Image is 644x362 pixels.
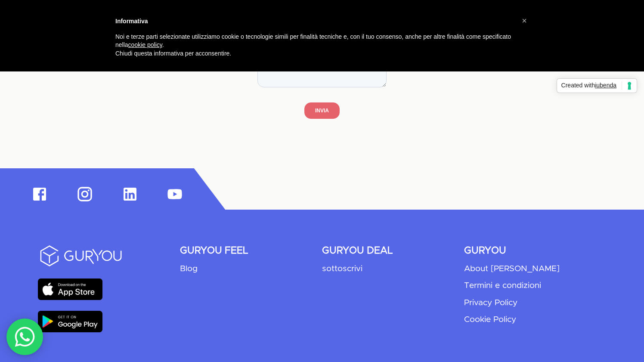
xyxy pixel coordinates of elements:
[464,275,541,291] a: Termini e condizioni
[38,311,102,332] img: B5LeC13q3fMDAAAAAElFTkSuQmCC
[322,258,362,275] a: sottoscrivi
[557,78,637,93] a: Created withiubenda
[47,160,82,176] input: INVIA
[180,263,198,275] p: Blog
[322,263,362,275] p: sottoscrivi
[180,244,248,258] a: GURYOU FEEL
[522,16,527,25] span: ×
[464,263,560,275] p: About [PERSON_NAME]
[14,326,36,348] img: whatsAppIcon.04b8739f.svg
[489,262,644,362] div: Widget chat
[180,258,198,275] a: Blog
[38,244,124,268] img: dVlU8Rwcn9IAAAAASUVORK5CYII=
[517,14,531,28] button: Chiudi questa informativa
[115,33,515,50] p: Noi e terze parti selezionate utilizziamo cookie o tecnologie simili per finalità tecniche e, con...
[464,314,516,325] p: Cookie Policy
[115,17,515,26] h2: Informativa
[464,297,517,309] p: Privacy Policy
[464,309,516,325] a: Cookie Policy
[595,82,616,89] span: iubenda
[38,278,102,300] img: xaicPnt16DfUv36+vr6H4jcaaXCSvUcAAAAAElFTkSuQmCC
[115,50,515,58] p: Chiudi questa informativa per acconsentire.
[464,244,506,258] a: GURYOU
[128,41,162,48] a: cookie policy
[464,292,517,309] a: Privacy Policy
[561,81,622,90] span: Created with
[489,262,644,362] iframe: Chat Widget
[464,280,541,291] p: Termini e condizioni
[464,258,560,275] a: About [PERSON_NAME]
[322,244,393,258] a: GURYOU DEAL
